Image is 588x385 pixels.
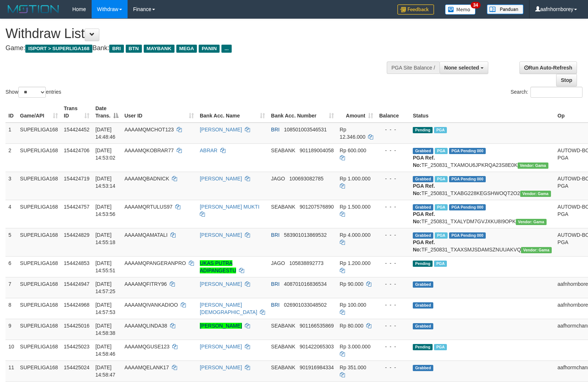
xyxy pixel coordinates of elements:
[17,298,61,319] td: SUPERLIGA168
[95,302,115,315] span: [DATE] 14:57:53
[200,365,242,370] a: [PERSON_NAME]
[413,281,433,288] span: Grabbed
[413,148,433,154] span: Grabbed
[200,260,236,273] a: UKAS PUTRA ADIPANGESTU
[271,302,279,308] span: BRI
[5,277,17,298] td: 7
[124,344,169,350] span: AAAAMQGUSE123
[200,323,242,329] a: [PERSON_NAME]
[221,45,231,53] span: ...
[17,228,61,256] td: SUPERLIGA168
[271,281,279,287] span: BRI
[340,302,366,308] span: Rp 100.000
[124,147,174,153] span: AAAAMQKOBRAR77
[121,102,197,123] th: User ID: activate to sort column ascending
[289,176,323,182] span: Copy 100693082785 to clipboard
[413,176,433,182] span: Grabbed
[289,260,323,266] span: Copy 105838892773 to clipboard
[64,147,89,153] span: 154424706
[124,232,168,238] span: AAAAMQAMATALI
[5,319,17,340] td: 9
[25,45,92,53] span: ISPORT > SUPERLIGA168
[271,147,295,153] span: SEABANK
[17,256,61,277] td: SUPERLIGA168
[413,365,433,371] span: Grabbed
[413,302,433,309] span: Grabbed
[200,281,242,287] a: [PERSON_NAME]
[410,102,555,123] th: Status
[449,176,486,182] span: PGA Pending
[197,102,268,123] th: Bank Acc. Name: activate to sort column ascending
[64,365,89,370] span: 154425024
[5,172,17,200] td: 3
[5,143,17,172] td: 2
[445,4,476,15] img: Button%20Memo.svg
[17,172,61,200] td: SUPERLIGA168
[340,260,371,266] span: Rp 1.200.000
[271,176,285,182] span: JAGO
[5,340,17,360] td: 10
[17,200,61,228] td: SUPERLIGA168
[516,219,547,225] span: Vendor URL: https://trx31.1velocity.biz
[64,204,89,210] span: 154424757
[17,123,61,144] td: SUPERLIGA168
[200,127,242,132] a: [PERSON_NAME]
[284,127,327,132] span: Copy 108501003546531 to clipboard
[410,143,555,172] td: TF_250831_TXAMOU6JPKRQA23S8E0K
[200,344,242,350] a: [PERSON_NAME]
[410,200,555,228] td: TF_250831_TXALYDM7GVJXKU8I9OPK
[200,176,242,182] a: [PERSON_NAME]
[124,281,167,287] span: AAAAMQFITRY96
[200,302,257,315] a: [PERSON_NAME][DEMOGRAPHIC_DATA]
[5,298,17,319] td: 8
[413,239,435,253] b: PGA Ref. No:
[435,176,448,182] span: Marked by aafsoumeymey
[200,204,260,210] a: [PERSON_NAME] MUKTI
[64,127,89,132] span: 154424452
[449,204,486,210] span: PGA Pending
[379,147,407,154] div: - - -
[95,344,115,357] span: [DATE] 14:58:46
[64,232,89,238] span: 154424829
[337,102,376,123] th: Amount: activate to sort column ascending
[284,302,327,308] span: Copy 026901033048502 to clipboard
[530,87,583,98] input: Search:
[5,360,17,381] td: 11
[413,261,433,267] span: Pending
[124,127,174,132] span: AAAAMQMCHOT123
[64,344,89,350] span: 154425023
[379,343,407,350] div: - - -
[340,147,366,153] span: Rp 600.000
[64,302,89,308] span: 154424968
[397,4,434,15] img: Feedback.jpg
[17,102,61,123] th: Game/API: activate to sort column ascending
[271,127,279,132] span: BRI
[200,232,242,238] a: [PERSON_NAME]
[5,102,17,123] th: ID
[444,65,479,71] span: None selected
[518,162,548,169] span: Vendor URL: https://trx31.1velocity.biz
[410,228,555,256] td: TF_250831_TXAXSMJSDAMSZNUUAKVQ
[95,232,115,245] span: [DATE] 14:55:18
[5,87,61,98] label: Show entries
[410,172,555,200] td: TF_250831_TXABG228KEGSHWOQT2O2
[449,232,486,239] span: PGA Pending
[379,126,407,133] div: - - -
[271,365,295,370] span: SEABANK
[487,4,523,14] img: panduan.png
[284,281,327,287] span: Copy 408701016836534 to clipboard
[376,102,410,123] th: Balance
[379,301,407,309] div: - - -
[519,61,577,74] a: Run Auto-Refresh
[284,232,327,238] span: Copy 583901013869532 to clipboard
[271,260,285,266] span: JAGO
[271,344,295,350] span: SEABANK
[124,176,169,182] span: AAAAMQBADNICK
[413,344,433,350] span: Pending
[95,281,115,294] span: [DATE] 14:57:25
[17,277,61,298] td: SUPERLIGA168
[387,61,440,74] div: PGA Site Balance /
[5,4,61,15] img: MOTION_logo.png
[5,45,385,52] h4: Game: Bank:
[379,322,407,329] div: - - -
